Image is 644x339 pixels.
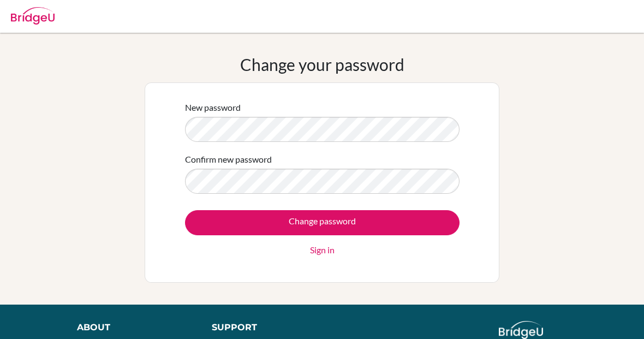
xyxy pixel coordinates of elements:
div: Support [212,321,312,334]
h1: Change your password [240,55,404,74]
img: logo_white@2x-f4f0deed5e89b7ecb1c2cc34c3e3d731f90f0f143d5ea2071677605dd97b5244.png [499,321,543,339]
img: Bridge-U [11,7,55,25]
a: Sign in [310,243,335,257]
div: About [77,321,187,334]
label: Confirm new password [185,153,272,166]
label: New password [185,101,241,114]
input: Change password [185,210,460,235]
